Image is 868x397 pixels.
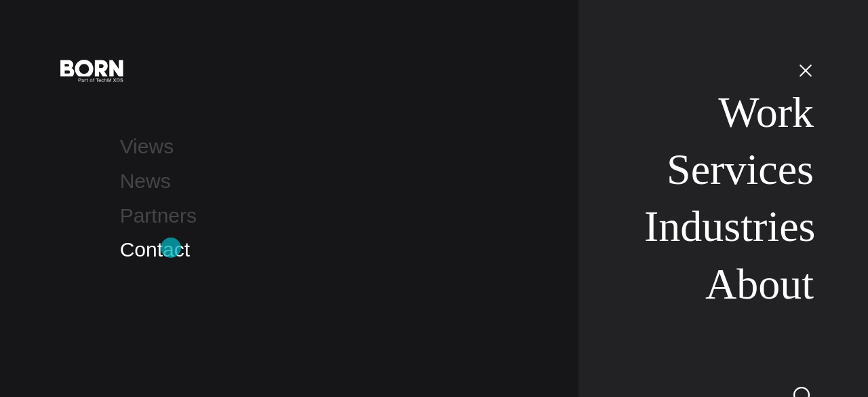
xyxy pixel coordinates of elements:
[120,238,190,261] a: Contact
[667,145,814,193] a: Services
[644,202,816,250] a: Industries
[789,56,822,84] button: Open
[120,135,174,157] a: Views
[718,88,814,136] a: Work
[705,260,814,308] a: About
[120,204,197,227] a: Partners
[120,170,171,192] a: News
